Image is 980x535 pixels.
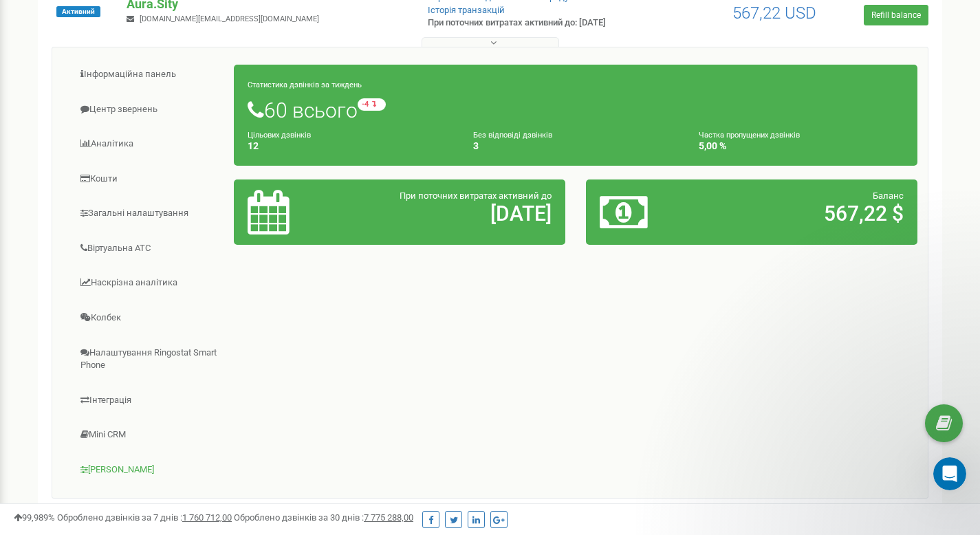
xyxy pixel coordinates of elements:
u: 1 760 712,00 [182,512,232,523]
a: Центр звернень [63,93,235,127]
a: Загальні налаштування [63,197,235,230]
a: Наскрізна аналітика [63,266,235,300]
a: Аналiтика [63,127,235,161]
small: -4 [358,98,386,111]
a: Інформаційна панель [63,58,235,91]
h4: 12 [248,141,453,151]
a: Refill balance [864,5,928,25]
h2: [DATE] [356,202,552,225]
h4: 5,00 % [699,141,904,151]
a: Налаштування Ringostat Smart Phone [63,336,235,382]
small: Без відповіді дзвінків [473,131,552,140]
span: Оброблено дзвінків за 7 днів : [57,512,232,523]
span: [DOMAIN_NAME][EMAIL_ADDRESS][DOMAIN_NAME] [140,14,319,23]
span: 567,22 USD [732,3,816,23]
span: Баланс [873,190,904,201]
span: Активний [56,6,100,17]
span: Оброблено дзвінків за 30 днів : [234,512,413,523]
h1: 60 всього [248,98,904,122]
a: Колбек [63,301,235,335]
a: Кошти [63,162,235,196]
span: При поточних витратах активний до [400,190,552,201]
p: При поточних витратах активний до: [DATE] [428,17,631,30]
u: 7 775 288,00 [364,512,413,523]
a: Інтеграція [63,384,235,417]
iframe: Intercom live chat [933,457,966,490]
small: Статистика дзвінків за тиждень [248,80,362,89]
small: Цільових дзвінків [248,131,311,140]
a: Історія транзакцій [428,5,505,15]
a: Віртуальна АТС [63,232,235,265]
a: Mini CRM [63,418,235,452]
a: [PERSON_NAME] [63,453,235,487]
small: Частка пропущених дзвінків [699,131,800,140]
span: 99,989% [14,512,55,523]
h2: 567,22 $ [708,202,904,225]
h4: 3 [473,141,678,151]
